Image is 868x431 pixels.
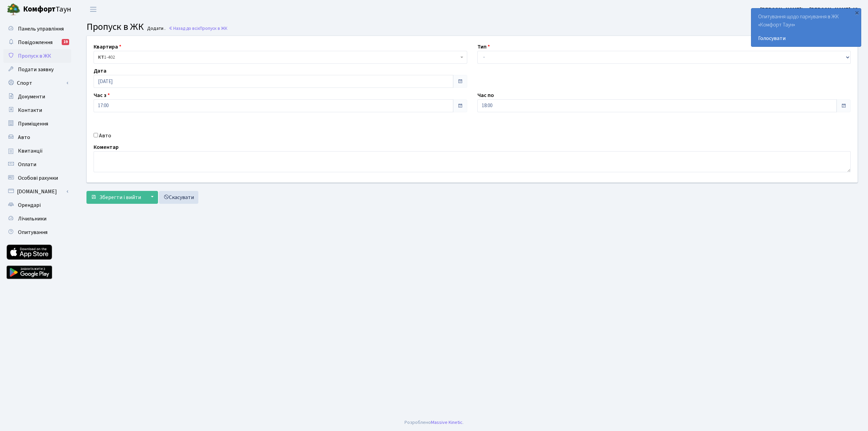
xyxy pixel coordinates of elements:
[98,54,104,61] b: КТ
[62,39,69,45] div: 19
[760,6,860,13] b: [PERSON_NAME]’єв [PERSON_NAME]. Ю.
[94,43,121,51] label: Квартира
[18,161,36,168] span: Оплати
[3,22,71,36] a: Панель управління
[18,93,45,100] span: Документи
[3,198,71,212] a: Орендарі
[760,5,860,14] a: [PERSON_NAME]’єв [PERSON_NAME]. Ю.
[3,49,71,63] a: Пропуск в ЖК
[3,63,71,76] a: Подати заявку
[7,3,20,16] img: logo.png
[18,106,42,114] span: Контакти
[3,185,71,198] a: [DOMAIN_NAME]
[18,134,30,141] span: Авто
[94,67,106,75] label: Дата
[3,76,71,90] a: Спорт
[405,419,463,426] div: Розроблено .
[85,4,102,15] button: Переключити навігацію
[169,25,228,32] a: Назад до всіхПропуск в ЖК
[477,91,494,99] label: Час по
[99,132,111,140] label: Авто
[477,43,490,51] label: Тип
[23,4,56,15] b: Комфорт
[758,34,854,42] a: Голосувати
[98,54,459,61] span: <b>КТ</b>&nbsp;&nbsp;&nbsp;&nbsp;1-402
[159,191,198,204] a: Скасувати
[3,36,71,49] a: Повідомлення19
[18,66,54,73] span: Подати заявку
[3,226,71,239] a: Опитування
[3,117,71,131] a: Приміщення
[94,91,110,99] label: Час з
[18,39,53,46] span: Повідомлення
[146,26,165,32] small: Додати .
[23,4,71,15] span: Таун
[18,120,48,128] span: Приміщення
[18,229,47,236] span: Опитування
[3,144,71,158] a: Квитанції
[94,51,467,64] span: <b>КТ</b>&nbsp;&nbsp;&nbsp;&nbsp;1-402
[86,191,145,204] button: Зберегти і вийти
[200,25,228,32] span: Пропуск в ЖК
[18,147,43,155] span: Квитанції
[18,174,58,182] span: Особові рахунки
[3,158,71,171] a: Оплати
[3,131,71,144] a: Авто
[3,212,71,226] a: Лічильники
[853,9,860,16] div: ×
[431,419,462,426] a: Massive Kinetic
[86,20,144,34] span: Пропуск в ЖК
[94,143,119,151] label: Коментар
[18,215,46,222] span: Лічильники
[18,25,64,33] span: Панель управління
[99,194,141,201] span: Зберегти і вийти
[3,90,71,103] a: Документи
[18,52,51,60] span: Пропуск в ЖК
[3,103,71,117] a: Контакти
[18,201,41,209] span: Орендарі
[751,8,861,46] div: Опитування щодо паркування в ЖК «Комфорт Таун»
[3,171,71,185] a: Особові рахунки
